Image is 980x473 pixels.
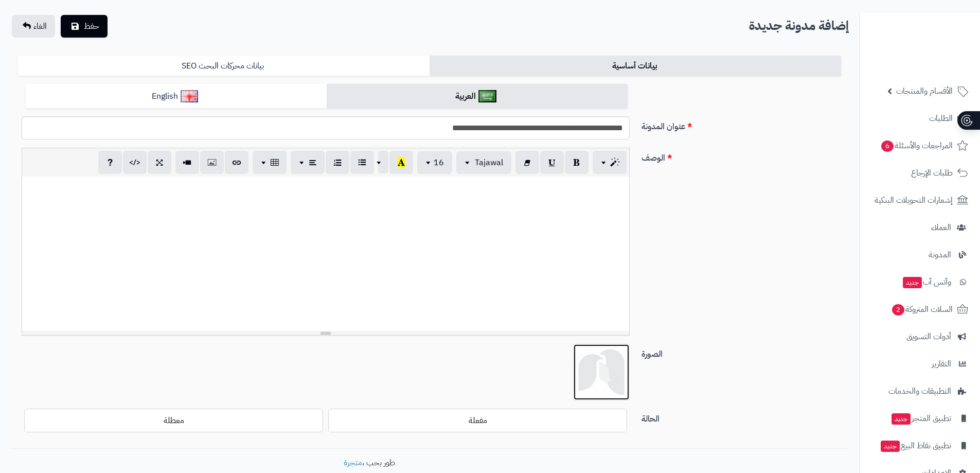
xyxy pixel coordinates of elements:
label: عنوان المدونة [637,116,845,133]
span: التقارير [932,357,951,371]
span: Tajawal [475,156,503,169]
img: English [181,90,199,102]
a: طلبات الإرجاع [866,161,974,185]
label: الحالة [637,409,845,425]
span: جديد [881,441,900,452]
a: متجرة [344,457,362,469]
span: جديد [903,277,922,288]
a: بيانات أساسية [430,56,841,76]
a: السلات المتروكة2 [866,297,974,322]
button: حفظ [61,15,108,38]
a: الغاء [12,15,55,38]
a: أدوات التسويق [866,324,974,349]
span: طلبات الإرجاع [911,166,953,180]
a: المراجعات والأسئلة6 [866,133,974,158]
span: تطبيق نقاط البيع [880,439,951,453]
span: أدوات التسويق [906,329,951,344]
span: جديد [892,413,911,425]
a: بيانات محركات البحث SEO [18,56,430,76]
a: إشعارات التحويلات البنكية [866,188,974,213]
a: العملاء [866,215,974,240]
span: المدونة [929,248,951,262]
span: الطلبات [929,111,953,126]
h2: إضافة مدونة جديدة [749,15,849,37]
button: 16 [417,151,452,174]
label: الصورة [637,344,845,360]
span: 2 [892,304,904,316]
span: التطبيقات والخدمات [888,384,951,398]
span: حفظ [84,20,99,32]
span: 16 [434,156,444,169]
a: تطبيق نقاط البيعجديد [866,433,974,458]
button: Tajawal [456,151,511,174]
img: العربية [478,90,496,102]
a: العربية [327,84,628,109]
span: السلات المتروكة [891,302,953,317]
span: معطلة [164,414,184,427]
a: الطلبات [866,106,974,131]
span: مفعلة [469,414,487,427]
span: 6 [881,141,894,152]
span: الغاء [33,20,47,32]
span: تطبيق المتجر [890,411,951,426]
span: العملاء [931,220,951,235]
a: تطبيق المتجرجديد [866,406,974,431]
img: logo-2.png [910,69,970,91]
span: إشعارات التحويلات البنكية [875,193,953,207]
span: الأقسام والمنتجات [896,84,953,98]
a: المدونة [866,242,974,267]
a: English [26,84,327,109]
a: التقارير [866,352,974,376]
a: وآتس آبجديد [866,270,974,294]
label: الوصف [637,148,845,164]
span: المراجعات والأسئلة [880,138,953,153]
a: التطبيقات والخدمات [866,379,974,404]
span: وآتس آب [902,275,951,289]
